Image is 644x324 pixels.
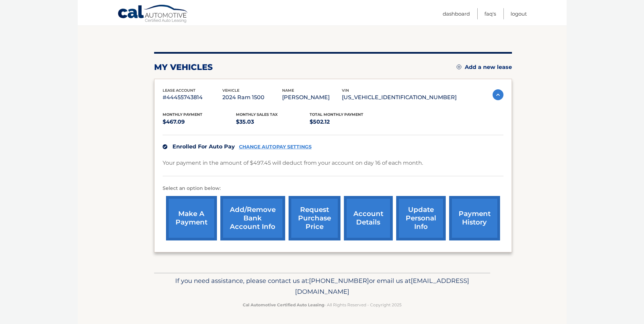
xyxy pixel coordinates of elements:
[239,144,312,150] a: CHANGE AUTOPAY SETTINGS
[457,65,461,69] img: add.svg
[449,196,500,240] a: payment history
[484,8,496,19] a: FAQ's
[457,64,512,71] a: Add a new lease
[310,112,363,117] span: Total Monthly Payment
[342,93,457,102] p: [US_VEHICLE_IDENTIFICATION_NUMBER]
[159,275,486,297] p: If you need assistance, please contact us at: or email us at
[163,112,202,117] span: Monthly Payment
[163,93,222,102] p: #44455743814
[493,89,503,100] img: accordion-active.svg
[344,196,393,240] a: account details
[159,301,486,308] p: - All Rights Reserved - Copyright 2025
[236,112,278,117] span: Monthly sales Tax
[163,158,423,168] p: Your payment in the amount of $497.45 will deduct from your account on day 16 of each month.
[310,117,383,127] p: $502.12
[163,88,196,93] span: lease account
[282,88,294,93] span: name
[396,196,446,240] a: update personal info
[222,88,239,93] span: vehicle
[243,302,324,307] strong: Cal Automotive Certified Auto Leasing
[163,184,503,193] p: Select an option below:
[117,4,189,24] a: Cal Automotive
[236,117,310,127] p: $35.03
[166,196,217,240] a: make a payment
[289,196,341,240] a: request purchase price
[222,93,282,102] p: 2024 Ram 1500
[220,196,285,240] a: Add/Remove bank account info
[511,8,527,19] a: Logout
[443,8,470,19] a: Dashboard
[163,117,236,127] p: $467.09
[163,144,167,149] img: check.svg
[154,62,213,72] h2: my vehicles
[342,88,349,93] span: vin
[282,93,342,102] p: [PERSON_NAME]
[172,143,235,150] span: Enrolled For Auto Pay
[309,277,369,285] span: [PHONE_NUMBER]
